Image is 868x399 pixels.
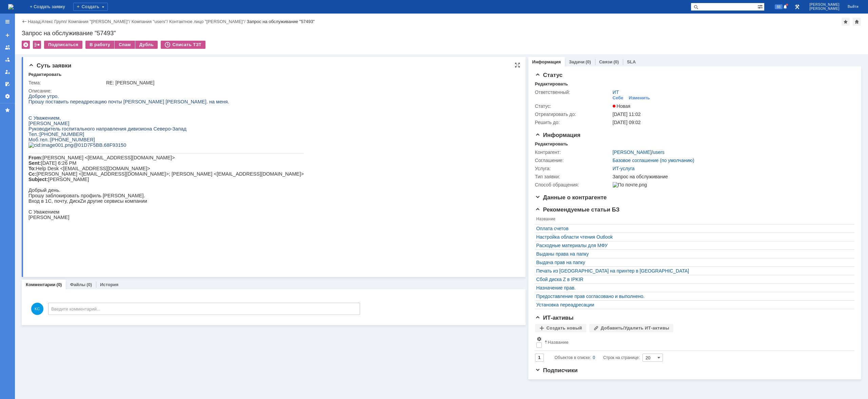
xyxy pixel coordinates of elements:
a: Атекс Групп [42,19,66,24]
a: Выданы права на папку [536,251,850,257]
span: Настройки [536,336,542,342]
div: / [68,19,132,24]
a: Мои заявки [2,66,13,77]
a: Контактное лицо "[PERSON_NAME]" [169,19,244,24]
div: Статус: [535,103,611,109]
a: Расходные материалы для МФУ [536,243,850,248]
span: [PERSON_NAME] [809,7,840,11]
div: Добавить в избранное [842,18,850,26]
div: (0) [86,282,92,287]
span: [PHONE_NUMBER] [11,38,56,43]
span: Информация [535,132,580,138]
a: Оплата счетов [536,226,850,231]
div: Создать [73,3,108,11]
a: Назад [28,19,40,24]
a: Выдача прав на папку [536,260,850,265]
a: Мои согласования [2,79,13,89]
span: : [9,38,11,43]
a: Настройки [2,91,13,102]
span: Статус [535,72,563,78]
div: / [42,19,68,24]
span: [PERSON_NAME] [809,3,840,7]
div: 0 [593,354,595,362]
div: Запрос на обслуживание "57493" [247,19,315,24]
a: Файлы [70,282,85,287]
span: Суть заявки [28,62,71,69]
a: Настройка области чтения Outlook [536,234,850,240]
span: КС [31,303,43,315]
div: Печать из [GEOGRAPHIC_DATA] на принтер в [GEOGRAPHIC_DATA] [536,268,850,274]
img: По почте.png [613,182,647,187]
a: Связи [599,59,612,64]
span: Подписчики [535,367,578,374]
a: ИТ [613,89,619,95]
div: Запрос на обслуживание "57493" [22,30,861,37]
th: Название [535,215,851,224]
div: На всю страницу [515,62,520,68]
div: (0) [57,282,62,287]
div: Изменить [629,95,650,101]
div: Контрагент: [535,149,611,155]
span: Z [52,105,55,110]
div: Описание: [28,88,515,94]
div: Ответственный: [535,89,611,95]
div: RE: [PERSON_NAME] [106,80,514,85]
div: / [132,19,169,24]
a: Базовое соглашение (по умолчанию) [613,158,694,163]
div: Редактировать [535,141,568,147]
a: Информация [532,59,561,64]
div: / [169,19,246,24]
span: Новая [613,103,631,109]
a: История [100,282,118,287]
div: Тема: [28,80,105,85]
a: Установка переадресации [536,302,850,307]
div: (0) [613,59,619,64]
a: ИТ-услуга [613,166,635,171]
img: logo [8,4,14,9]
div: Редактировать [28,72,61,77]
a: Заявки в моей ответственности [2,54,13,65]
div: / [613,149,665,155]
div: Себе [613,95,624,101]
a: Компания "[PERSON_NAME]" [68,19,129,24]
span: Объектов в списке: [555,355,591,360]
a: Сбой диска Z в IPKIR [536,277,850,282]
i: Строк на странице: [555,354,640,362]
span: : [20,43,22,49]
a: Перейти на домашнюю страницу [8,4,14,9]
div: Услуга: [535,166,611,171]
span: [PHONE_NUMBER] [22,43,66,49]
a: SLA [627,59,636,64]
a: Задачи [569,59,585,64]
a: users [653,149,665,155]
a: Перейти в интерфейс администратора [793,3,801,11]
div: Тип заявки: [535,174,611,179]
th: Название [543,335,851,351]
div: Соглашение: [535,158,611,163]
span: Данные о контрагенте [535,194,607,201]
a: Комментарии [26,282,56,287]
span: Рекомендуемые статьи БЗ [535,206,620,213]
div: Редактировать [535,81,568,87]
div: Название [548,340,569,345]
a: Компания "users" [132,19,167,24]
div: Удалить [22,41,30,49]
div: (0) [586,59,591,64]
div: Отреагировать до: [535,112,611,117]
span: [DATE] 11:02 [613,112,641,117]
a: Назначение прав. [536,285,850,291]
span: [DATE] 09:02 [613,120,641,125]
span: 88 [775,4,783,9]
a: Создать заявку [2,30,13,41]
a: Предоставление прав согласовано и выполнено. [536,294,850,299]
div: Решить до: [535,120,611,125]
